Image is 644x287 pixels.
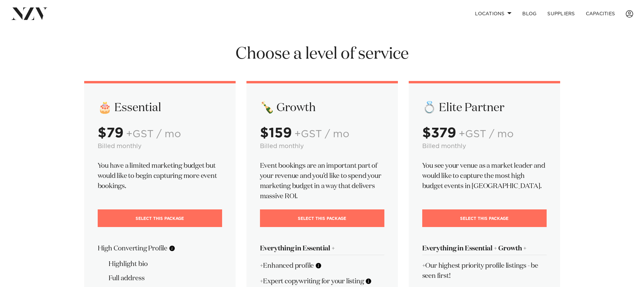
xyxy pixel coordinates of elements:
[126,129,181,139] span: +GST / mo
[98,100,222,115] h2: 🎂 Essential
[459,129,514,139] span: +GST / mo
[260,276,384,286] p: +Expert copywriting for your listing
[98,209,222,227] a: Select This Package
[98,143,142,149] small: Billed monthly
[580,6,621,21] a: Capacities
[98,161,222,191] p: You have a limited marketing budget but would like to begin capturing more event bookings.
[260,261,384,271] p: +Enhanced profile
[542,6,580,21] a: SUPPLIERS
[98,126,123,140] strong: $79
[98,243,222,253] p: High Converting Profile
[422,261,547,281] p: +Our highest priority profile listings - be seen first!
[422,245,527,252] strong: Everything in Essential + Growth +
[260,100,384,115] h2: 🍾 Growth
[260,126,292,140] strong: $159
[260,209,384,227] a: Select This Package
[422,100,547,115] h2: 💍 Elite Partner
[422,209,547,227] a: Select This Package
[260,161,384,201] p: Event bookings are an important part of your revenue and you’d like to spend your marketing budge...
[422,143,466,149] small: Billed monthly
[11,7,48,20] img: nzv-logo.png
[260,245,335,252] strong: Everything in Essential +
[517,6,542,21] a: BLOG
[84,44,560,65] h1: Choose a level of service
[294,129,349,139] span: +GST / mo
[470,6,517,21] a: Locations
[109,273,222,283] li: Full address
[422,126,456,140] strong: $379
[260,143,304,149] small: Billed monthly
[422,161,547,191] p: You see your venue as a market leader and would like to capture the most high budget events in [G...
[109,259,222,269] li: Highlight bio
